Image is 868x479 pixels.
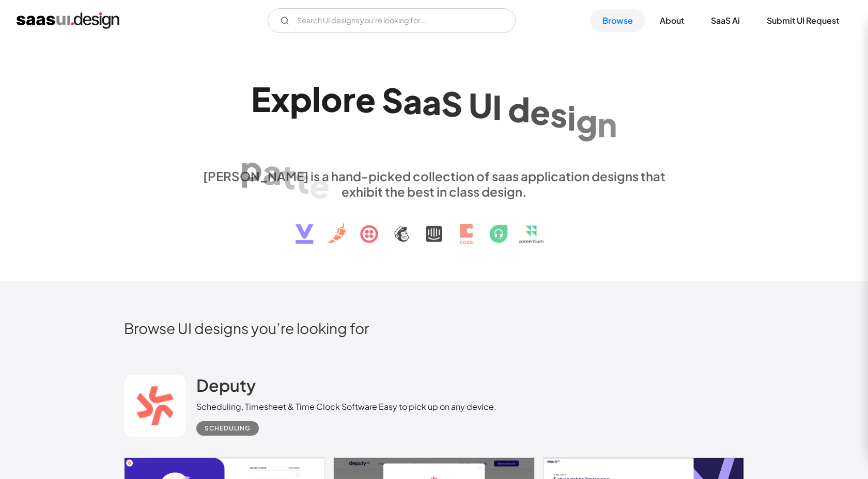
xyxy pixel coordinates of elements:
[312,79,321,119] div: l
[271,79,290,119] div: x
[268,8,516,33] form: Email Form
[590,9,645,32] a: Browse
[124,319,744,337] h2: Browse UI designs you’re looking for
[268,8,516,33] input: Search UI designs you're looking for...
[196,79,672,158] h1: Explore SaaS UI design patterns & interactions.
[277,199,591,253] img: text, icon, saas logo
[567,98,576,137] div: i
[382,80,403,120] div: S
[597,104,617,144] div: n
[647,9,696,32] a: About
[699,9,752,32] a: SaaS Ai
[196,168,672,199] div: [PERSON_NAME] is a hand-picked collection of saas application designs that exhibit the best in cl...
[422,82,441,122] div: a
[508,89,530,129] div: d
[576,101,597,140] div: g
[290,79,312,119] div: p
[355,79,376,119] div: e
[240,148,262,187] div: p
[251,79,271,119] div: E
[17,12,119,29] a: home
[754,9,851,32] a: Submit UI Request
[309,165,330,205] div: e
[282,156,296,196] div: t
[403,81,422,121] div: a
[492,87,502,127] div: I
[196,375,256,395] h2: Deputy
[296,161,309,200] div: t
[343,79,355,119] div: r
[205,422,251,435] div: Scheduling
[530,92,550,132] div: e
[262,152,282,191] div: a
[550,94,567,134] div: s
[441,84,462,123] div: S
[469,85,492,125] div: U
[196,375,256,401] a: Deputy
[196,401,497,413] div: Scheduling, Timesheet & Time Clock Software Easy to pick up on any device.
[321,79,343,119] div: o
